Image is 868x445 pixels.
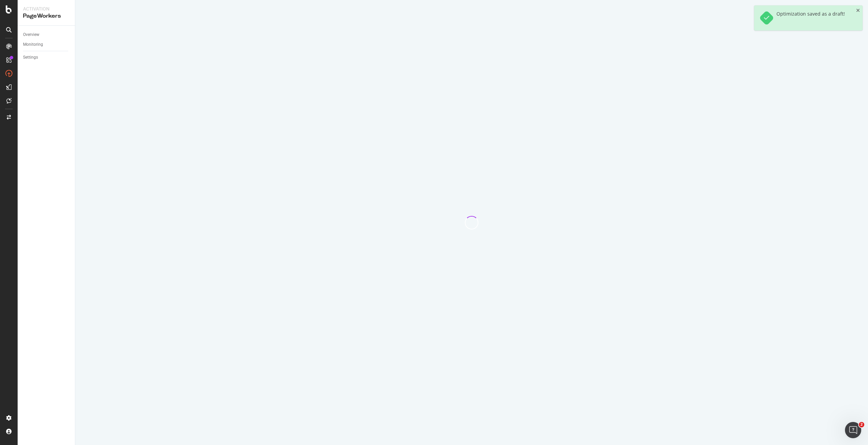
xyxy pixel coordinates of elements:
div: close toast [856,8,860,13]
div: Optimization saved as a draft! [776,11,845,25]
div: Monitoring [23,41,43,48]
div: Activation [23,5,70,12]
a: Monitoring [23,41,70,48]
div: PageWorkers [23,12,70,20]
iframe: Intercom live chat [845,422,861,438]
div: Settings [23,54,38,61]
a: Settings [23,54,70,61]
span: 2 [859,422,864,427]
div: Overview [23,31,39,38]
a: Overview [23,31,70,38]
